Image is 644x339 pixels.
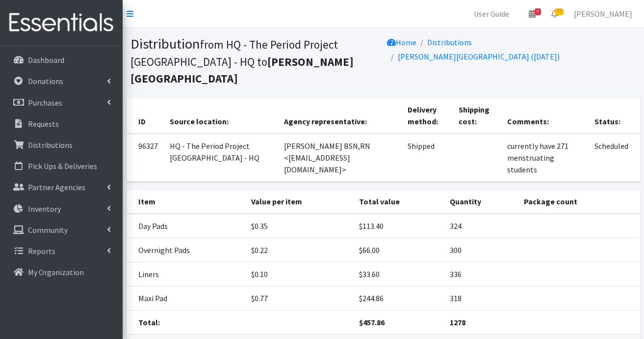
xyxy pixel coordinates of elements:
[164,134,279,182] td: HQ - The Period Project [GEOGRAPHIC_DATA] - HQ
[127,98,164,134] th: ID
[28,140,73,150] p: Distributions
[353,286,443,310] td: $244.86
[518,190,641,214] th: Package count
[589,98,640,134] th: Status:
[28,98,62,108] p: Purchases
[164,98,279,134] th: Source location:
[245,286,353,310] td: $0.77
[130,37,354,85] small: from HQ - The Period Project [GEOGRAPHIC_DATA] - HQ to
[278,98,402,134] th: Agency representative:
[138,317,160,327] strong: Total:
[28,119,59,129] p: Requests
[245,214,353,238] td: $0.35
[555,8,564,15] span: 72
[353,238,443,262] td: $66.00
[444,262,518,286] td: 336
[589,134,640,182] td: Scheduled
[28,267,84,277] p: My Organization
[4,156,119,176] a: Pick Ups & Deliveries
[353,190,443,214] th: Total value
[245,262,353,286] td: $0.10
[4,6,119,39] img: HumanEssentials
[127,286,246,310] td: Maxi Pad
[4,220,119,240] a: Community
[4,50,119,70] a: Dashboard
[4,241,119,261] a: Reports
[4,262,119,282] a: My Organization
[4,114,119,134] a: Requests
[127,238,246,262] td: Overnight Pads
[450,317,465,327] strong: 1278
[28,76,63,86] p: Donations
[28,204,61,214] p: Inventory
[127,190,246,214] th: Item
[466,4,517,24] a: User Guide
[127,214,246,238] td: Day Pads
[387,37,416,47] a: Home
[359,317,385,327] strong: $457.86
[566,4,640,24] a: [PERSON_NAME]
[4,177,119,197] a: Partner Agencies
[28,225,68,235] p: Community
[353,262,443,286] td: $33.60
[127,262,246,286] td: Liners
[402,134,453,182] td: Shipped
[4,199,119,219] a: Inventory
[501,98,589,134] th: Comments:
[444,190,518,214] th: Quantity
[444,286,518,310] td: 318
[353,214,443,238] td: $113.40
[28,161,97,171] p: Pick Ups & Deliveries
[4,135,119,155] a: Distributions
[398,52,560,61] a: [PERSON_NAME][GEOGRAPHIC_DATA] ([DATE])
[130,35,380,86] h1: Distribution
[444,214,518,238] td: 324
[245,238,353,262] td: $0.22
[245,190,353,214] th: Value per item
[444,238,518,262] td: 300
[543,4,566,24] a: 72
[453,98,501,134] th: Shipping cost:
[402,98,453,134] th: Delivery method:
[127,134,164,182] td: 96327
[4,93,119,113] a: Purchases
[521,4,543,24] a: 4
[28,55,64,65] p: Dashboard
[427,37,472,47] a: Distributions
[535,8,541,15] span: 4
[28,182,85,192] p: Partner Agencies
[4,71,119,91] a: Donations
[278,134,402,182] td: [PERSON_NAME] BSN,RN <[EMAIL_ADDRESS][DOMAIN_NAME]>
[501,134,589,182] td: currently have 271 menstruating students
[28,246,55,256] p: Reports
